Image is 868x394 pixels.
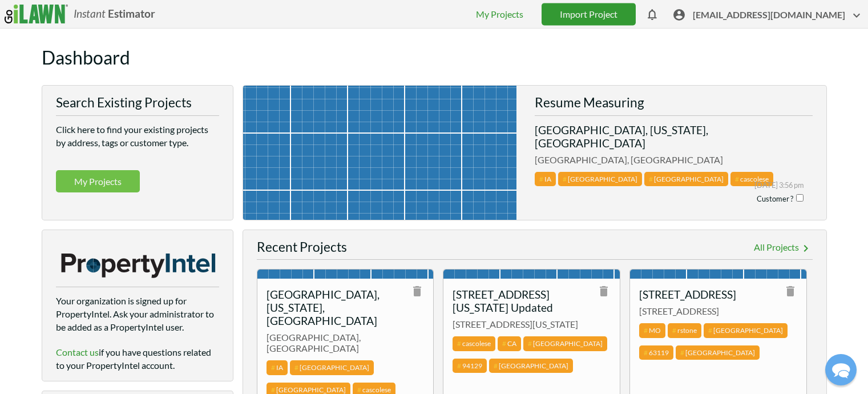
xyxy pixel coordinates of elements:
[56,123,219,149] p: Click here to find your existing projects by address, tags or customer type.
[42,47,827,74] h1: Dashboard
[498,336,521,351] span: CA
[5,5,68,23] img: logo_ilawn-fc6f26f1d8ad70084f1b6503d5cbc38ca19f1e498b32431160afa0085547e742.svg
[825,354,857,385] div: Chat widget toggle
[644,172,728,186] span: [GEOGRAPHIC_DATA]
[639,345,673,360] span: 63119
[754,180,804,191] span: [DATE] 3:56 pm
[676,345,760,360] span: [GEOGRAPHIC_DATA]
[558,172,642,186] span: [GEOGRAPHIC_DATA]
[597,284,611,298] i: delete
[535,172,556,186] span: IA
[639,305,797,316] span: [STREET_ADDRESS]
[453,319,611,329] span: [STREET_ADDRESS][US_STATE]
[453,359,487,373] span: 94129
[74,7,106,20] i: Instant
[630,270,806,379] a: [STREET_ADDRESS][STREET_ADDRESS]MOrstone[GEOGRAPHIC_DATA]63119[GEOGRAPHIC_DATA]
[267,288,383,327] h3: [GEOGRAPHIC_DATA], [US_STATE], [GEOGRAPHIC_DATA]
[784,284,797,298] i: delete
[754,242,813,255] a: All Projects
[639,323,665,337] span: MO
[56,248,219,287] img: logo_property_intel-2.svg
[453,288,570,314] h3: [STREET_ADDRESS][US_STATE] Updated
[535,154,826,165] span: [GEOGRAPHIC_DATA], [GEOGRAPHIC_DATA]
[535,95,813,115] h2: Resume Measuring
[535,123,785,150] h3: [GEOGRAPHIC_DATA], [US_STATE], [GEOGRAPHIC_DATA]
[56,294,219,334] p: Your organization is signed up for PropertyIntel. Ask your administrator to be added as a Propert...
[672,9,686,22] i: 
[730,172,773,186] span: cascolese
[476,9,523,19] a: My Projects
[243,114,826,214] a: [GEOGRAPHIC_DATA], [US_STATE], [GEOGRAPHIC_DATA][GEOGRAPHIC_DATA], [GEOGRAPHIC_DATA]IA[GEOGRAPHIC...
[693,9,863,26] span: [EMAIL_ADDRESS][DOMAIN_NAME]
[56,95,219,115] h2: Search Existing Projects
[754,242,799,252] span: All Projects
[56,347,99,357] a: Contact us
[257,239,813,260] h2: Recent Projects
[668,323,701,337] span: rstone
[542,3,636,25] a: Import Project
[56,347,211,371] span: if you have questions related to your PropertyIntel account.
[799,242,813,255] i: 
[453,336,495,351] span: cascolese
[56,170,140,192] a: My Projects
[108,7,155,20] b: Estimator
[267,360,288,375] span: IA
[523,336,607,351] span: [GEOGRAPHIC_DATA]
[757,194,804,203] span: Customer ?
[639,288,756,301] h3: [STREET_ADDRESS]
[267,332,425,353] span: [GEOGRAPHIC_DATA], [GEOGRAPHIC_DATA]
[290,360,374,375] span: [GEOGRAPHIC_DATA]
[443,270,620,392] a: [STREET_ADDRESS][US_STATE] Updated[STREET_ADDRESS][US_STATE]cascoleseCA[GEOGRAPHIC_DATA]94129[GEO...
[704,323,788,337] span: [GEOGRAPHIC_DATA]
[489,359,573,373] span: [GEOGRAPHIC_DATA]
[410,284,424,298] i: delete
